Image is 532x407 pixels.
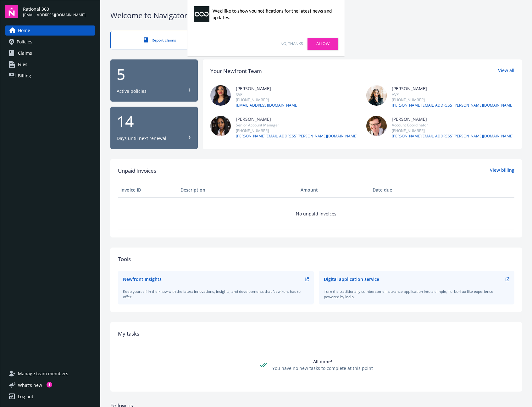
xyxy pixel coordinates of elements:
[392,97,513,103] div: [PHONE_NUMBER]
[117,88,147,94] div: Active policies
[118,198,514,230] td: No unpaid invoices
[118,330,514,338] div: My tasks
[117,135,166,142] div: Days until next renewal
[392,116,513,122] div: [PERSON_NAME]
[117,114,191,129] div: 14
[18,59,27,70] span: Files
[392,133,513,139] a: [PERSON_NAME][EMAIL_ADDRESS][PERSON_NAME][DOMAIN_NAME]
[123,276,162,282] div: Newfront Insights
[213,8,335,21] div: We'd like to show you notifications for the latest news and updates.
[118,167,156,175] span: Unpaid Invoices
[18,382,42,388] span: What ' s new
[280,41,303,47] a: No, thanks
[324,289,510,299] div: Turn the traditionally cumbersome insurance application into a simple, Turbo-Tax like experience ...
[118,182,178,198] th: Invoice ID
[236,92,298,97] div: SVP
[236,133,357,139] a: [PERSON_NAME][EMAIL_ADDRESS][PERSON_NAME][DOMAIN_NAME]
[110,31,209,49] a: Report claims
[110,59,198,102] button: 5Active policies
[498,67,514,75] a: View all
[5,369,95,379] a: Manage team members
[366,116,387,136] img: photo
[110,10,522,21] div: Welcome to Navigator
[117,67,191,82] div: 5
[392,103,513,108] a: [PERSON_NAME][EMAIL_ADDRESS][PERSON_NAME][DOMAIN_NAME]
[18,369,68,379] span: Manage team members
[490,167,514,175] a: View billing
[5,25,95,36] a: Home
[5,71,95,81] a: Billing
[236,85,298,92] div: [PERSON_NAME]
[272,365,373,371] div: You have no new tasks to complete at this point
[392,122,513,128] div: Account Coordinator
[5,48,95,58] a: Claims
[18,48,32,58] span: Claims
[236,116,357,122] div: [PERSON_NAME]
[5,382,52,388] button: What's new1
[123,289,309,299] div: Keep yourself in the know with the latest innovations, insights, and developments that Newfront h...
[17,37,32,47] span: Policies
[18,25,30,36] span: Home
[118,255,514,263] div: Tools
[210,85,231,106] img: photo
[272,358,373,365] div: All done!
[236,128,357,133] div: [PHONE_NUMBER]
[23,6,86,12] span: Rational 360
[210,116,231,136] img: photo
[47,382,52,387] div: 1
[23,5,95,18] button: Rational 360[EMAIL_ADDRESS][DOMAIN_NAME]
[308,38,338,50] a: Allow
[298,182,370,198] th: Amount
[18,71,31,81] span: Billing
[236,97,298,103] div: [PHONE_NUMBER]
[392,85,513,92] div: [PERSON_NAME]
[18,392,33,402] div: Log out
[23,12,86,18] span: [EMAIL_ADDRESS][DOMAIN_NAME]
[123,37,197,43] div: Report claims
[210,67,262,75] div: Your Newfront Team
[392,92,513,97] div: AVP
[366,85,387,106] img: photo
[5,5,18,18] img: navigator-logo.svg
[110,107,198,149] button: 14Days until next renewal
[236,103,298,108] a: [EMAIL_ADDRESS][DOMAIN_NAME]
[324,276,379,282] div: Digital application service
[5,59,95,70] a: Files
[5,37,95,47] a: Policies
[392,128,513,133] div: [PHONE_NUMBER]
[178,182,298,198] th: Description
[236,122,357,128] div: Senior Account Manager
[370,182,430,198] th: Date due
